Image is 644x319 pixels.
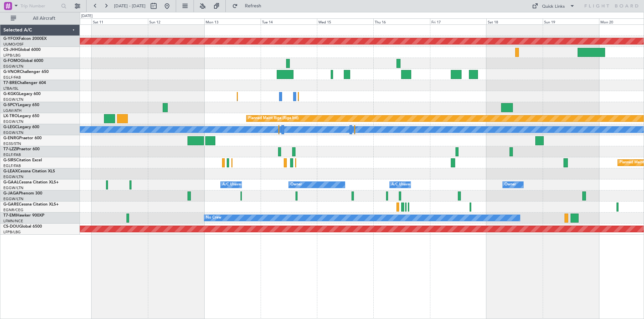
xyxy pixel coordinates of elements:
[3,136,19,140] span: G-ENRG
[81,13,93,19] div: [DATE]
[3,64,23,69] a: EGGW/LTN
[148,18,204,24] div: Sun 12
[317,18,373,24] div: Wed 15
[204,18,261,24] div: Mon 13
[20,1,59,11] input: Trip Number
[3,180,59,184] a: G-GAALCessna Citation XLS+
[3,108,21,113] a: LGAV/ATH
[3,219,23,224] a: LFMN/NCE
[3,130,23,135] a: EGGW/LTN
[3,136,42,140] a: G-ENRGPraetor 600
[3,103,39,107] a: G-SPCYLegacy 650
[3,86,18,91] a: LTBA/ISL
[17,16,71,21] span: All Aircraft
[3,114,39,118] a: LX-TROLegacy 650
[3,48,41,52] a: CS-JHHGlobal 6000
[3,81,17,85] span: T7-BRE
[3,163,21,168] a: EGLF/FAB
[3,59,43,63] a: G-FOMOGlobal 6000
[239,4,267,8] span: Refresh
[504,180,516,190] div: Owner
[229,1,269,11] button: Refresh
[3,48,18,52] span: CS-JHH
[430,18,486,24] div: Fri 17
[3,196,23,202] a: EGGW/LTN
[3,203,59,207] a: G-GARECessna Citation XLS+
[3,37,19,41] span: G-YFOX
[3,70,49,74] a: G-VNORChallenger 650
[543,18,599,24] div: Sun 19
[3,180,19,184] span: G-GAAL
[3,169,55,173] a: G-LEAXCessna Citation XLS
[3,119,23,124] a: EGGW/LTN
[373,18,430,24] div: Thu 16
[3,174,23,179] a: EGGW/LTN
[3,214,44,218] a: T7-EMIHawker 900XP
[3,92,19,96] span: G-KGKG
[3,81,46,85] a: T7-BREChallenger 604
[3,37,47,41] a: G-YFOXFalcon 2000EX
[3,152,21,157] a: EGLF/FAB
[3,185,23,190] a: EGGW/LTN
[3,147,17,151] span: T7-LZZI
[3,147,40,151] a: T7-LZZIPraetor 600
[3,230,21,235] a: LFPB/LBG
[3,225,42,229] a: CS-DOUGlobal 6500
[542,3,565,10] div: Quick Links
[486,18,543,24] div: Sat 18
[3,42,23,47] a: UUMO/OSF
[3,53,21,58] a: LFPB/LBG
[3,208,23,213] a: EGNR/CEG
[3,125,39,129] a: G-LEGCLegacy 600
[3,158,16,162] span: G-SIRS
[3,114,18,118] span: LX-TRO
[3,169,18,173] span: G-LEAX
[3,158,42,162] a: G-SIRSCitation Excel
[3,225,19,229] span: CS-DOU
[92,18,148,24] div: Sat 11
[391,180,419,190] div: A/C Unavailable
[3,59,20,63] span: G-FOMO
[3,75,21,80] a: EGLF/FAB
[3,103,18,107] span: G-SPCY
[3,92,41,96] a: G-KGKGLegacy 600
[3,70,20,74] span: G-VNOR
[114,3,146,9] span: [DATE] - [DATE]
[3,97,23,102] a: EGGW/LTN
[206,213,221,223] div: No Crew
[290,180,302,190] div: Owner
[248,113,299,124] div: Planned Maint Riga (Riga Intl)
[3,125,18,129] span: G-LEGC
[3,191,19,195] span: G-JAGA
[222,180,250,190] div: A/C Unavailable
[3,203,19,207] span: G-GARE
[3,191,42,195] a: G-JAGAPhenom 300
[3,214,16,218] span: T7-EMI
[529,1,578,11] button: Quick Links
[3,141,21,146] a: EGSS/STN
[7,13,73,24] button: All Aircraft
[261,18,317,24] div: Tue 14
